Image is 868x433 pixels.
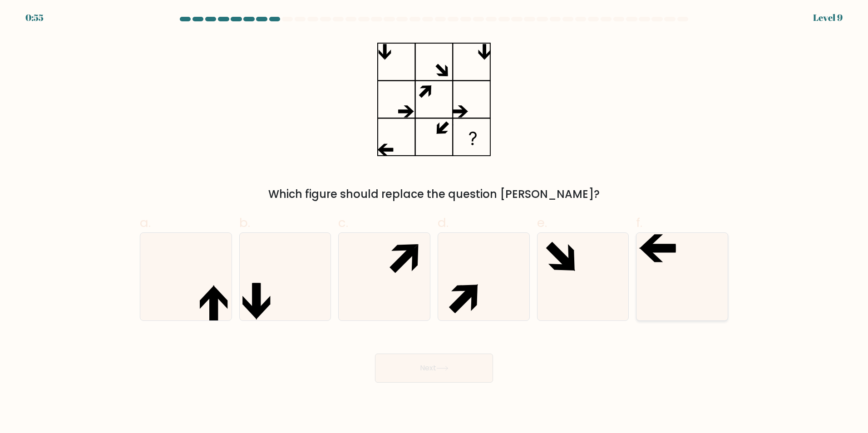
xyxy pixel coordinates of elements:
span: e. [537,214,547,231]
div: 0:55 [25,11,44,25]
span: d. [438,214,449,231]
button: Next [375,354,493,383]
span: f. [636,214,642,231]
span: b. [239,214,250,231]
span: a. [140,214,151,231]
span: c. [338,214,348,231]
div: Which figure should replace the question [PERSON_NAME]? [145,186,723,202]
div: Level 9 [813,11,843,25]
